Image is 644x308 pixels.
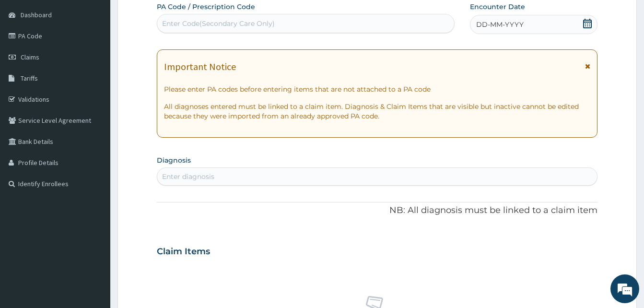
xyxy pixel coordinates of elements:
p: Please enter PA codes before entering items that are not attached to a PA code [164,84,590,94]
div: Minimize live chat window [157,5,180,28]
label: Encounter Date [470,2,525,12]
h1: Important Notice [164,61,236,72]
div: Chat with us now [50,54,161,66]
div: Enter Code(Secondary Care Only) [162,19,275,28]
textarea: Type your message and hit 'Enter' [5,206,183,239]
label: Diagnosis [157,155,191,165]
img: d_794563401_company_1708531726252_794563401 [18,48,39,72]
h3: Claim Items [157,247,210,257]
div: Enter diagnosis [162,172,214,181]
span: DD-MM-YYYY [476,20,524,29]
span: Tariffs [21,74,38,83]
p: NB: All diagnosis must be linked to a claim item [157,204,597,217]
span: Claims [21,53,39,61]
label: PA Code / Prescription Code [157,2,255,12]
span: We're online! [56,93,132,190]
p: All diagnoses entered must be linked to a claim item. Diagnosis & Claim Items that are visible bu... [164,102,590,121]
span: Dashboard [21,11,52,19]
